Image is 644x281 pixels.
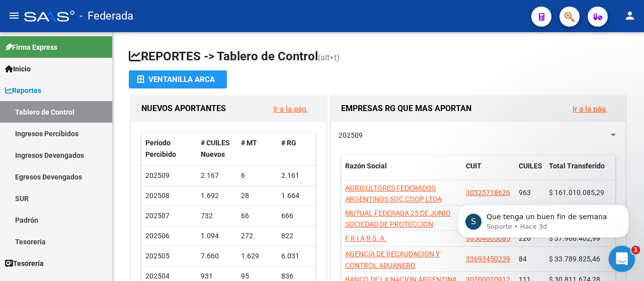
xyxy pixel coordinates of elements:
div: 272 [241,230,273,242]
span: (alt+t) [318,53,340,62]
div: 1.629 [241,250,273,262]
button: Adjuntar un archivo [48,204,56,212]
datatable-header-cell: Razón Social [341,155,462,189]
button: go back [7,4,26,23]
span: NUEVOS APORTANTES [141,104,226,113]
span: MUTUAL FEDERADA 25 DE JUNIO SOCIEDAD DE PROTECCION RECIPROCA [345,209,451,240]
div: 2.161 [281,170,313,181]
span: AGENCIA DE RECAUDACION Y CONTROL ADUANERO [345,250,440,269]
div: 1.094 [201,230,233,242]
span: 84 [519,255,527,263]
textarea: Escribe un mensaje... [9,183,193,200]
h1: REPORTES -> Tablero de Control [129,48,628,66]
div: 1.692 [201,190,233,202]
button: Ir a la pág. [265,100,316,118]
div: 7.660 [201,250,233,262]
div: 666 [281,210,313,222]
span: 202504 [145,272,170,280]
button: Selector de emoji [16,204,24,212]
div: 822 [281,230,313,242]
a: Ir a la pág. [273,105,308,114]
div: Ventanilla ARCA [137,70,219,88]
datatable-header-cell: CUILES [515,155,545,189]
span: Firma Express [5,42,57,53]
div: Buenos dias, Muchas gracias por comunicarse con el soporte técnico de la plataforma. [16,67,157,97]
div: Soporte dice… [8,38,193,61]
datatable-header-cell: Período Percibido [141,132,197,165]
div: Soporte • Hace 8m [16,105,74,111]
span: Total Transferido [549,162,605,170]
div: Belen dice… [8,121,193,205]
span: Inicio [5,63,31,74]
div: 2.167 [201,170,233,181]
div: 6.031 [281,250,313,262]
datatable-header-cell: CUIT [462,155,515,189]
div: 66 [241,210,273,222]
button: Selector de gif [32,204,40,212]
span: 202506 [145,232,170,240]
button: Ir a la pág. [565,100,615,118]
span: $ 33.789.825,46 [549,255,600,263]
div: Profile image for Soporte [45,40,55,50]
div: joined the conversation [58,40,156,49]
span: Tesorería [5,258,44,269]
span: EMPRESAS RG QUE MAS APORTAN [341,104,471,113]
iframe: Intercom live chat [609,246,635,272]
mat-icon: menu [8,10,20,22]
b: Soporte [58,41,85,48]
button: Start recording [64,204,72,212]
span: 33693450239 [466,255,510,263]
div: en esos casos, por ejemplo, un prestador tiene factura por $100.000 y tiene un saldo a favor de $... [36,121,193,193]
iframe: Intercom notifications mensaje [443,183,644,254]
div: Cerrar [177,4,195,22]
span: 202508 [145,192,170,200]
button: Inicio [157,4,177,23]
span: 202509 [145,171,170,179]
button: Ventanilla ARCA [129,70,227,88]
div: 6 [241,170,273,181]
a: Ir a la pág. [573,105,607,114]
div: Buenos dias, Muchas gracias por comunicarse con el soporte técnico de la plataforma.Soporte • Hac... [8,61,165,103]
datatable-header-cell: Total Transferido [545,155,615,189]
div: 732 [201,210,233,222]
mat-icon: person [624,10,636,22]
p: Activo [49,13,69,23]
span: 202505 [145,252,170,260]
datatable-header-cell: # CUILES Nuevos [197,132,237,165]
button: Enviar un mensaje… [173,200,189,216]
datatable-header-cell: # RG [277,132,317,165]
span: 1 [631,246,640,255]
span: Razón Social [345,162,387,170]
div: Soporte dice… [8,61,193,121]
span: # CUILES Nuevos [201,139,230,158]
div: en esos casos, por ejemplo, un prestador tiene factura por $100.000 y tiene un saldo a favor de $... [44,127,185,186]
span: CUIT [466,162,481,170]
span: F R I A R S. A. [345,234,386,242]
span: # MT [241,139,257,147]
span: 202509 [339,131,363,139]
span: AGRICULTORES FEDERADOS ARGENTINOS SOC COOP LTDA [345,184,442,204]
span: # RG [281,139,296,147]
span: Período Percibido [145,139,176,158]
div: 28 [241,190,273,202]
span: Reportes [5,85,41,96]
div: 1.664 [281,190,313,202]
span: 202507 [145,212,170,220]
div: Profile image for Soporte [29,6,45,22]
span: - Federada [79,5,133,27]
span: CUILES [519,162,542,170]
h1: Soporte [49,5,80,13]
datatable-header-cell: # MT [237,132,277,165]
